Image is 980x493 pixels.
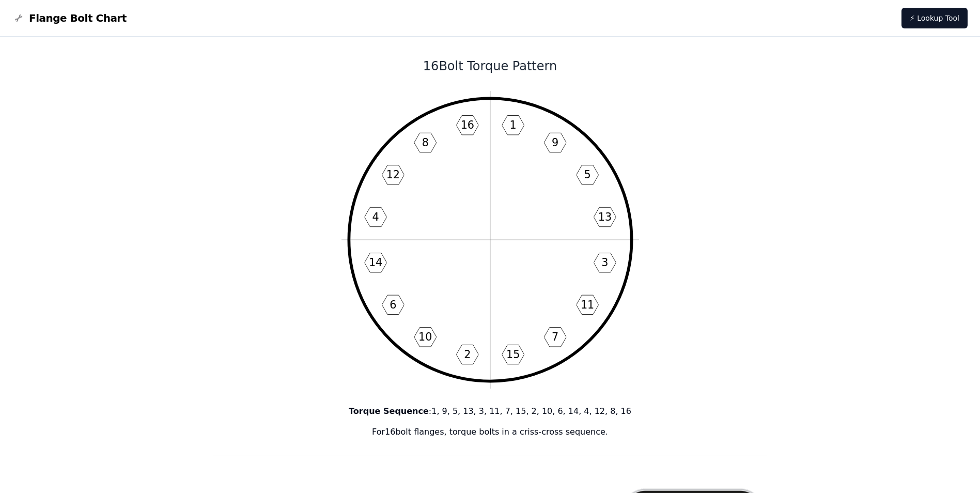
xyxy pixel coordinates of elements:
[418,331,432,343] text: 10
[390,299,396,311] text: 6
[506,348,519,361] text: 15
[584,168,590,181] text: 5
[386,168,399,181] text: 12
[460,119,474,131] text: 16
[552,331,558,343] text: 7
[213,58,768,74] h1: 16 Bolt Torque Pattern
[12,11,127,25] a: Flange Bolt Chart LogoFlange Bolt Chart
[601,256,608,269] text: 3
[552,136,558,149] text: 9
[213,426,768,438] p: For 16 bolt flanges, torque bolts in a criss-cross sequence.
[213,405,768,418] p: : 1, 9, 5, 13, 3, 11, 7, 15, 2, 10, 6, 14, 4, 12, 8, 16
[580,299,594,311] text: 11
[368,256,382,269] text: 14
[422,136,428,149] text: 8
[372,211,379,223] text: 4
[901,8,968,28] a: ⚡ Lookup Tool
[509,119,516,131] text: 1
[598,211,611,223] text: 13
[349,406,429,416] b: Torque Sequence
[29,11,127,25] span: Flange Bolt Chart
[12,12,25,24] img: Flange Bolt Chart Logo
[464,348,471,361] text: 2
